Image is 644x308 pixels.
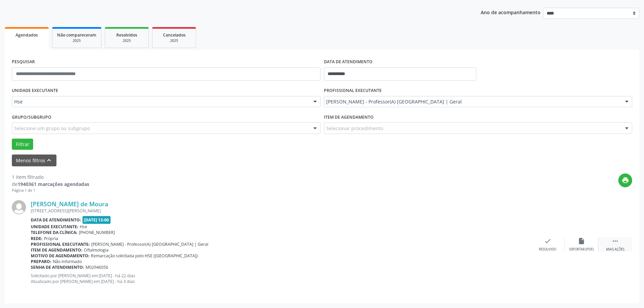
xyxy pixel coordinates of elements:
span: Não compareceram [57,32,96,38]
span: Remarcação solicitada pelo HSE ([GEOGRAPHIC_DATA]) [91,253,198,259]
b: Profissional executante: [31,241,90,247]
span: Resolvidos [116,32,137,38]
label: Grupo/Subgrupo [12,112,51,122]
div: Mais ações [606,247,624,252]
b: Motivo de agendamento: [31,253,90,259]
b: Senha de atendimento: [31,264,84,270]
span: Oftalmologia [84,247,109,253]
span: Não informado [53,259,82,264]
i: keyboard_arrow_up [45,157,53,164]
div: de [12,181,89,188]
i: check [544,237,551,245]
span: [PERSON_NAME] - Professor(A) [GEOGRAPHIC_DATA] | Geral [326,98,619,105]
b: Preparo: [31,259,51,264]
i: print [622,176,629,184]
label: DATA DE ATENDIMENTO [324,57,373,67]
span: Agendados [16,32,38,38]
b: Rede: [31,236,43,241]
div: Exportar (PDF) [569,247,594,252]
span: [PHONE_NUMBER] [79,230,115,235]
div: 2025 [110,38,144,43]
img: img [12,200,26,214]
label: UNIDADE EXECUTANTE [12,86,58,96]
b: Data de atendimento: [31,217,81,223]
button: print [618,173,632,187]
span: Hse [80,224,87,230]
span: Selecionar procedimento [326,125,383,132]
span: Cancelados [163,32,186,38]
label: PESQUISAR [12,57,35,67]
span: [DATE] 13:00 [82,216,111,224]
p: Solicitado por [PERSON_NAME] em [DATE] - há 22 dias Atualizado por [PERSON_NAME] em [DATE] - há 3... [31,273,531,284]
label: PROFISSIONAL EXECUTANTE [324,86,382,96]
button: Filtrar [12,139,33,150]
span: M02946056 [86,264,108,270]
button: Menos filtroskeyboard_arrow_up [12,155,56,166]
div: [STREET_ADDRESS][PERSON_NAME] [31,208,531,214]
span: Própria [44,236,58,241]
i:  [612,237,619,245]
strong: 1940361 marcações agendadas [18,181,89,187]
b: Telefone da clínica: [31,230,77,235]
b: Unidade executante: [31,224,78,230]
div: Resolvido [539,247,556,252]
b: Item de agendamento: [31,247,82,253]
div: Página 1 de 1 [12,188,89,193]
label: Item de agendamento [324,112,374,122]
i: insert_drive_file [578,237,585,245]
span: Selecione um grupo ou subgrupo [14,125,90,132]
p: Ano de acompanhamento [481,8,541,16]
div: 2025 [57,38,96,43]
div: 1 item filtrado [12,173,89,181]
div: 2025 [157,38,191,43]
span: [PERSON_NAME] - Professor(A) [GEOGRAPHIC_DATA] | Geral [91,241,208,247]
span: Hse [14,98,307,105]
a: [PERSON_NAME] de Moura [31,200,108,208]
